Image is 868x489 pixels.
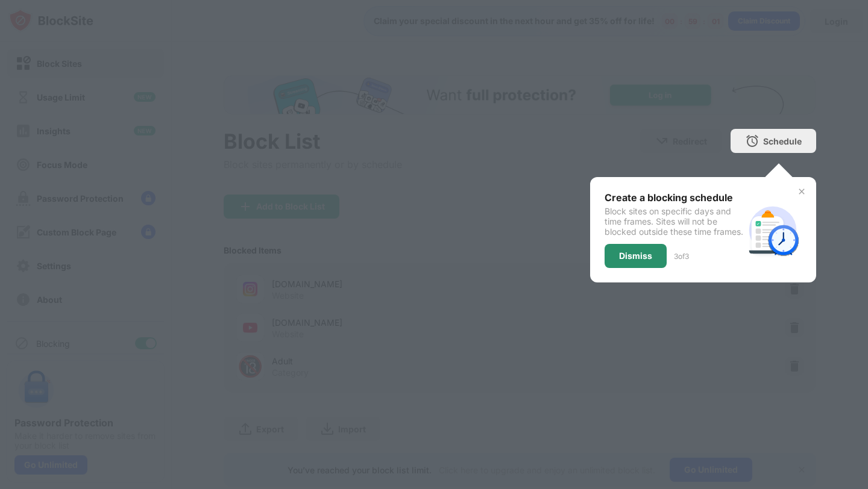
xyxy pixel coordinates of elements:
[763,136,802,146] div: Schedule
[744,201,802,259] img: schedule.svg
[797,187,807,196] img: x-button.svg
[605,192,744,204] div: Create a blocking schedule
[674,252,689,261] div: 3 of 3
[619,251,652,261] div: Dismiss
[605,206,744,237] div: Block sites on specific days and time frames. Sites will not be blocked outside these time frames.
